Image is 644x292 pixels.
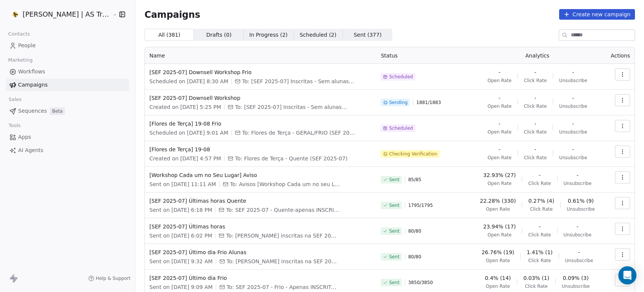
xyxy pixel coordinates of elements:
[416,99,441,106] span: 1881 / 1883
[578,249,580,256] span: -
[9,8,107,21] button: [PERSON_NAME] | AS Treinamentos
[559,9,635,20] button: Create new campaign
[524,78,547,84] span: Click Rate
[227,258,340,265] span: To: Alunas inscritas na SEF 2025-07
[149,249,372,256] span: [SEF 2025-07] Último dia Frio Alunas
[23,9,111,19] span: [PERSON_NAME] | AS Treinamentos
[149,232,212,239] span: Sent on [DATE] 6:02 PM
[149,223,372,230] span: [SEF 2025-07] Últimas horas
[18,81,48,89] span: Campaigns
[572,146,574,153] span: -
[389,74,413,80] span: Scheduled
[18,146,43,154] span: AI Agents
[226,206,339,214] span: To: SEF 2025-07 - Quente-apenas INSCRITAS SEM ALUNAS
[242,129,355,137] span: To: Flores de Terça - GERAL/FRIO (SEF 2025-07)
[50,107,65,115] span: Beta
[483,171,516,179] span: 32.93% (27)
[242,78,355,85] span: To: [SEF 2025-07] Inscritas - Sem alunas do JS FRIO
[149,146,372,153] span: [Flores de Terça] 19-08
[568,197,594,205] span: 0.61% (9)
[235,103,348,111] span: To: [SEF 2025-07] Inscritas - Sem alunas do JS QUENTE
[604,47,635,64] th: Actions
[485,274,511,282] span: 0.4% (14)
[149,180,216,188] span: Sent on [DATE] 11:11 AM
[5,120,24,131] span: Tools
[527,249,553,256] span: 1.41% (1)
[145,47,376,64] th: Name
[18,133,31,141] span: Apps
[539,223,541,230] span: -
[249,31,288,39] span: In Progress ( 2 )
[389,177,399,183] span: Sent
[389,151,437,157] span: Checking Verification
[96,275,131,281] span: Help & Support
[18,68,45,76] span: Workflows
[408,254,421,260] span: 80 / 80
[149,283,213,291] span: Sent on [DATE] 9:09 AM
[534,146,536,153] span: -
[18,42,36,50] span: People
[534,68,536,76] span: -
[149,78,228,85] span: Scheduled on [DATE] 8:30 AM
[230,180,343,188] span: To: Avisos [Workshop Cada um no seu Lugar] INSCRITAS
[389,125,413,131] span: Scheduled
[226,232,339,239] span: To: Alunas inscritas na SEF 2025-07
[559,103,587,109] span: Unsubscribe
[389,99,407,106] span: Sending
[530,206,553,212] span: Click Rate
[149,120,372,127] span: [Flores de Terça] 19-08 Frio
[149,258,213,265] span: Sent on [DATE] 9:32 AM
[559,129,587,135] span: Unsubscribe
[487,180,512,186] span: Open Rate
[354,31,381,39] span: Sent ( 377 )
[5,94,25,105] span: Sales
[523,274,549,282] span: 0.03% (1)
[6,79,129,91] a: Campaigns
[564,232,592,238] span: Unsubscribe
[562,283,590,289] span: Unsubscribe
[227,283,340,291] span: To: SEF 2025-07 - Frio - Apenas INSCRITAS SEM ALUNAS
[376,47,470,64] th: Status
[572,94,574,102] span: -
[618,266,636,284] div: Open Intercom Messenger
[483,223,516,230] span: 23.94% (17)
[470,47,604,64] th: Analytics
[149,206,212,214] span: Sent on [DATE] 6:18 PM
[487,155,512,161] span: Open Rate
[534,94,536,102] span: -
[564,180,592,186] span: Unsubscribe
[389,228,399,234] span: Sent
[149,94,372,102] span: [SEF 2025-07] Downsell Workshop
[486,206,510,212] span: Open Rate
[6,39,129,52] a: People
[6,65,129,78] a: Workflows
[408,228,421,234] span: 80 / 80
[389,254,399,260] span: Sent
[559,155,587,161] span: Unsubscribe
[528,197,554,205] span: 0.27% (4)
[563,274,589,282] span: 0.09% (3)
[149,129,228,137] span: Scheduled on [DATE] 9:01 AM
[235,155,347,162] span: To: Flores de Terça - Quente (SEF 2025-07)
[487,129,512,135] span: Open Rate
[498,120,500,127] span: -
[487,78,512,84] span: Open Rate
[149,274,372,282] span: [SEF 2025-07] Último dia Frio
[5,54,36,66] span: Marketing
[88,275,131,281] a: Help & Support
[528,258,551,264] span: Click Rate
[525,283,547,289] span: Click Rate
[572,68,574,76] span: -
[559,78,587,84] span: Unsubscribe
[576,171,578,179] span: -
[539,171,541,179] span: -
[11,10,20,19] img: Logo%202022%20quad.jpg
[565,258,593,264] span: Unsubscribe
[498,68,500,76] span: -
[486,258,510,264] span: Open Rate
[524,129,547,135] span: Click Rate
[149,68,372,76] span: [SEF 2025-07] Downsell Workshop Frio
[389,280,399,286] span: Sent
[18,107,47,115] span: Sequences
[206,31,232,39] span: Drafts ( 0 )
